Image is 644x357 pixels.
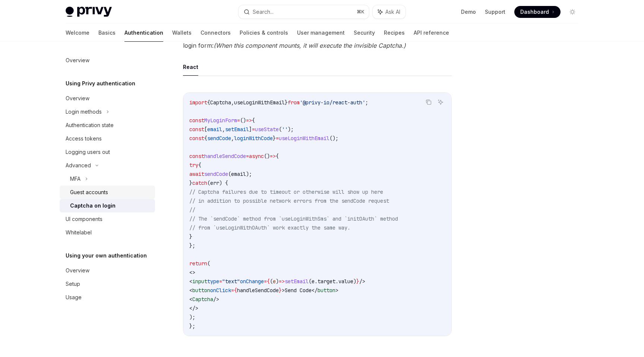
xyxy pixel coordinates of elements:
[189,206,195,213] span: //
[189,323,195,329] span: };
[189,171,204,177] span: await
[315,278,318,285] span: .
[66,7,112,17] img: light logo
[198,162,201,168] span: {
[189,117,204,124] span: const
[285,99,288,106] span: }
[270,278,273,285] span: (
[60,199,155,212] a: Captcha on login
[60,132,155,145] a: Access tokens
[276,153,279,159] span: {
[219,278,222,285] span: =
[66,293,82,302] div: Usage
[124,24,163,42] a: Authentication
[189,260,207,267] span: return
[66,228,92,237] div: Whitelabel
[249,126,252,133] span: ]
[270,153,276,159] span: =>
[60,186,155,199] a: Guest accounts
[189,180,192,186] span: }
[214,42,406,49] em: (When this component mounts, it will execute the invisible Captcha.)
[192,180,207,186] span: catch
[201,24,231,42] a: Connectors
[237,287,279,294] span: handleSendCode
[213,296,219,303] span: />
[240,24,288,42] a: Policies & controls
[189,314,195,320] span: );
[276,135,279,142] span: =
[204,126,207,133] span: [
[335,278,338,285] span: .
[566,6,578,18] button: Toggle dark mode
[222,278,240,285] span: "text"
[66,134,102,143] div: Access tokens
[276,278,279,285] span: )
[246,153,249,159] span: =
[66,251,147,260] h5: Using your own authentication
[189,305,198,312] span: </>
[318,287,335,294] span: button
[225,126,249,133] span: setEmail
[239,5,369,19] button: Search...⌘K
[207,135,231,142] span: sendCode
[189,215,398,222] span: // The `sendCode` method from `useLoginWithSms` and `initOAuth` method
[354,24,375,42] a: Security
[60,226,155,239] a: Whitelabel
[329,135,338,142] span: ();
[189,269,195,276] span: <>
[246,171,252,177] span: );
[252,117,255,124] span: {
[282,287,285,294] span: >
[231,135,234,142] span: ,
[297,24,345,42] a: User management
[288,126,294,133] span: );
[252,126,255,133] span: =
[192,296,213,303] span: Captcha
[66,279,80,288] div: Setup
[285,287,312,294] span: Send Code
[98,24,116,42] a: Basics
[66,148,110,157] div: Logging users out
[172,24,192,42] a: Wallets
[384,24,405,42] a: Recipes
[204,117,237,124] span: MyLoginForm
[353,278,356,285] span: )
[335,287,338,294] span: >
[183,58,198,76] button: React
[66,79,135,88] h5: Using Privy authentication
[414,24,449,42] a: API reference
[234,287,237,294] span: {
[267,278,270,285] span: {
[520,8,549,16] span: Dashboard
[189,224,350,231] span: // from `useLoginWithOAuth` work exactly the same way.
[189,242,195,249] span: };
[219,180,228,186] span: ) {
[264,278,267,285] span: =
[70,188,108,197] div: Guest accounts
[359,278,365,285] span: />
[207,99,210,106] span: {
[249,153,264,159] span: async
[189,135,204,142] span: const
[279,287,282,294] span: }
[66,266,89,275] div: Overview
[273,135,276,142] span: }
[485,8,505,16] a: Support
[237,117,240,124] span: =
[66,107,102,116] div: Login methods
[60,119,155,132] a: Authentication state
[207,260,210,267] span: (
[285,278,309,285] span: setEmail
[357,9,364,15] span: ⌘ K
[234,135,273,142] span: loginWithCode
[70,201,116,210] div: Captcha on login
[246,117,252,124] span: =>
[385,8,400,16] span: Ask AI
[207,180,210,186] span: (
[189,153,204,159] span: const
[312,287,318,294] span: </
[338,278,353,285] span: value
[192,287,210,294] span: button
[234,99,285,106] span: useLoginWithEmail
[240,278,264,285] span: onChange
